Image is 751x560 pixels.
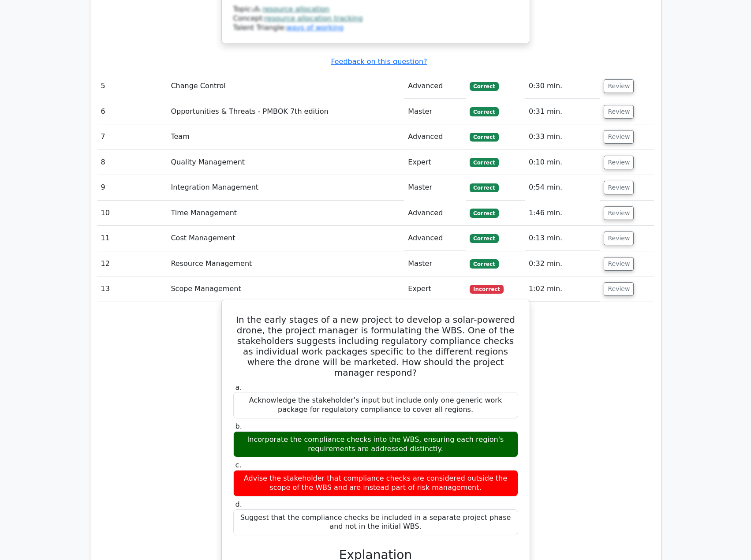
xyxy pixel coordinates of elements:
[470,209,498,217] span: Correct
[470,285,504,294] span: Incorrect
[167,99,404,124] td: Opportunities & Threats - PMBOK 7th edition
[97,276,168,302] td: 13
[233,14,518,23] div: Concept:
[233,470,518,497] div: Advise the stakeholder that compliance checks are considered outside the scope of the WBS and are...
[470,133,498,142] span: Correct
[525,201,601,226] td: 1:46 min.
[97,124,168,149] td: 7
[404,124,466,149] td: Advanced
[167,175,404,200] td: Integration Management
[404,74,466,99] td: Advanced
[404,226,466,251] td: Advanced
[404,201,466,226] td: Advanced
[404,251,466,276] td: Master
[470,259,498,268] span: Correct
[233,509,518,536] div: Suggest that the compliance checks be included in a separate project phase and not in the initial...
[331,57,427,66] a: Feedback on this question?
[604,206,634,220] button: Review
[470,183,498,192] span: Correct
[167,124,404,149] td: Team
[525,251,601,276] td: 0:32 min.
[167,251,404,276] td: Resource Management
[525,74,601,99] td: 0:30 min.
[604,105,634,119] button: Review
[604,130,634,144] button: Review
[404,276,466,302] td: Expert
[404,175,466,200] td: Master
[97,175,168,200] td: 9
[235,383,242,392] span: a.
[604,282,634,296] button: Review
[167,226,404,251] td: Cost Management
[167,201,404,226] td: Time Management
[167,276,404,302] td: Scope Management
[233,392,518,418] div: Acknowledge the stakeholder’s input but include only one generic work package for regulatory comp...
[167,74,404,99] td: Change Control
[604,156,634,169] button: Review
[525,276,601,302] td: 1:02 min.
[97,226,168,251] td: 11
[232,314,519,378] h5: In the early stages of a new project to develop a solar-powered drone, the project manager is for...
[235,500,242,508] span: d.
[97,251,168,276] td: 12
[604,257,634,271] button: Review
[265,14,363,22] a: resource allocation tracking
[233,5,518,14] div: Topic:
[525,226,601,251] td: 0:13 min.
[97,74,168,99] td: 5
[470,234,498,243] span: Correct
[262,5,329,13] a: resource allocation
[525,175,601,200] td: 0:54 min.
[404,150,466,175] td: Expert
[604,231,634,245] button: Review
[470,107,498,116] span: Correct
[233,5,518,32] div: Talent Triangle:
[97,150,168,175] td: 8
[604,181,634,194] button: Review
[404,99,466,124] td: Master
[470,158,498,167] span: Correct
[604,79,634,93] button: Review
[167,150,404,175] td: Quality Management
[525,124,601,149] td: 0:33 min.
[525,150,601,175] td: 0:10 min.
[97,99,168,124] td: 6
[235,422,242,430] span: b.
[97,201,168,226] td: 10
[470,82,498,91] span: Correct
[233,431,518,458] div: Incorporate the compliance checks into the WBS, ensuring each region's requirements are addressed...
[235,461,242,469] span: c.
[286,23,344,32] a: ways of working
[525,99,601,124] td: 0:31 min.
